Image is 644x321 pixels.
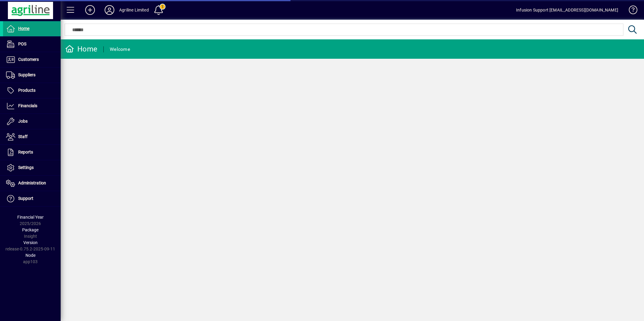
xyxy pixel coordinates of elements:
[18,103,37,108] span: Financials
[100,5,119,15] button: Profile
[65,44,97,54] div: Home
[18,180,46,185] span: Administration
[3,160,61,175] a: Settings
[516,5,618,15] div: Infusion Support [EMAIL_ADDRESS][DOMAIN_NAME]
[18,72,35,77] span: Suppliers
[3,98,61,114] a: Financials
[3,52,61,67] a: Customers
[3,191,61,206] a: Support
[23,240,38,245] span: Version
[18,134,28,139] span: Staff
[18,88,35,93] span: Products
[18,119,28,124] span: Jobs
[18,196,33,201] span: Support
[18,150,33,154] span: Reports
[18,26,29,31] span: Home
[3,37,61,52] a: POS
[110,45,130,54] div: Welcome
[25,253,35,258] span: Node
[3,129,61,144] a: Staff
[3,68,61,83] a: Suppliers
[3,114,61,129] a: Jobs
[3,145,61,160] a: Reports
[17,215,44,220] span: Financial Year
[624,1,636,21] a: Knowledge Base
[3,176,61,191] a: Administration
[18,57,39,62] span: Customers
[119,5,149,15] div: Agriline Limited
[3,83,61,98] a: Products
[80,5,100,15] button: Add
[22,227,39,232] span: Package
[18,41,26,46] span: POS
[18,165,34,170] span: Settings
